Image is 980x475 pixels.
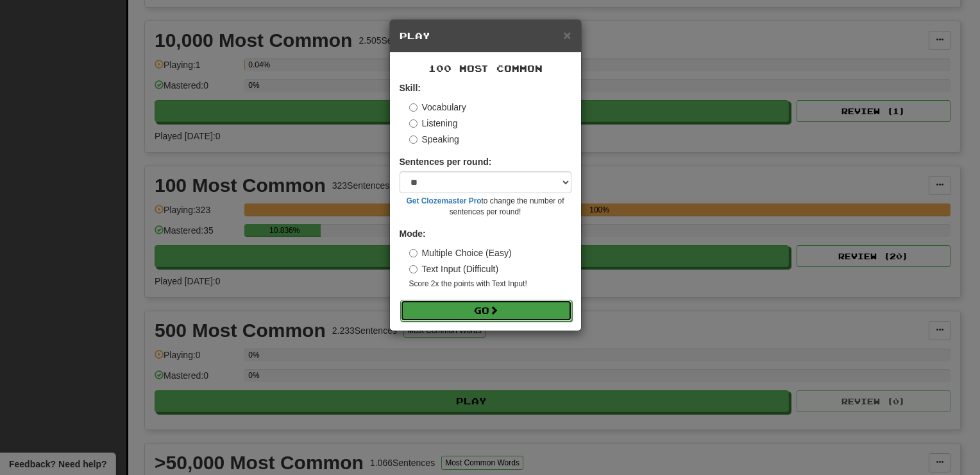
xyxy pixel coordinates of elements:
[400,30,571,42] h5: Play
[563,28,571,42] span: ×
[400,155,492,168] label: Sentences per round:
[400,196,571,218] small: to change the number of sentences per round!
[407,196,482,205] a: Get Clozemaster Pro
[400,300,572,322] button: Go
[409,246,512,259] label: Multiple Choice (Easy)
[409,133,459,146] label: Speaking
[409,279,571,289] small: Score 2x the points with Text Input !
[409,263,499,275] label: Text Input (Difficult)
[409,265,418,273] input: Text Input (Difficult)
[409,135,418,144] input: Speaking
[400,229,426,239] strong: Mode:
[400,83,421,93] strong: Skill:
[409,117,458,130] label: Listening
[409,101,466,114] label: Vocabulary
[409,119,418,128] input: Listening
[409,103,418,112] input: Vocabulary
[409,249,418,257] input: Multiple Choice (Easy)
[563,28,571,42] button: Close
[428,63,543,74] span: 100 Most Common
